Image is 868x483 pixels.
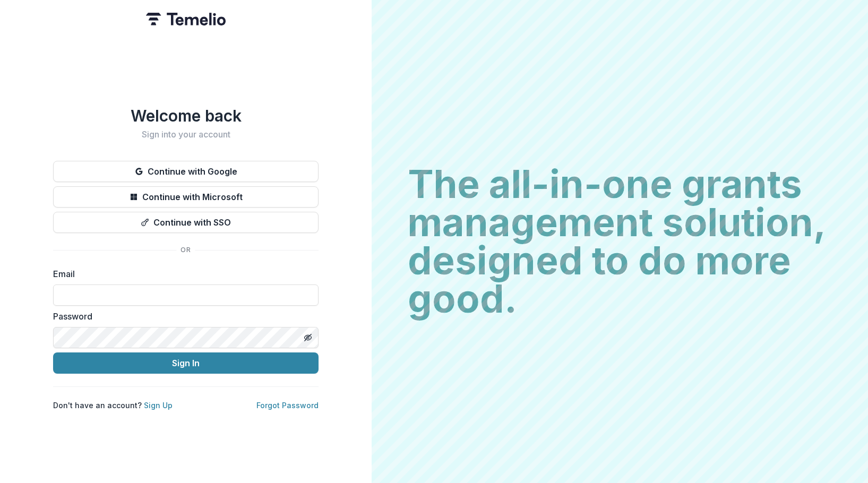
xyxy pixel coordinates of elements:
[53,310,312,323] label: Password
[53,161,319,182] button: Continue with Google
[53,212,319,233] button: Continue with SSO
[53,268,312,280] label: Email
[146,13,226,25] img: Temelio
[53,400,173,411] p: Don't have an account?
[53,106,319,125] h1: Welcome back
[53,352,319,374] button: Sign In
[144,401,173,410] a: Sign Up
[53,186,319,208] button: Continue with Microsoft
[53,130,319,140] h2: Sign into your account
[299,329,316,346] button: Toggle password visibility
[256,401,319,410] a: Forgot Password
